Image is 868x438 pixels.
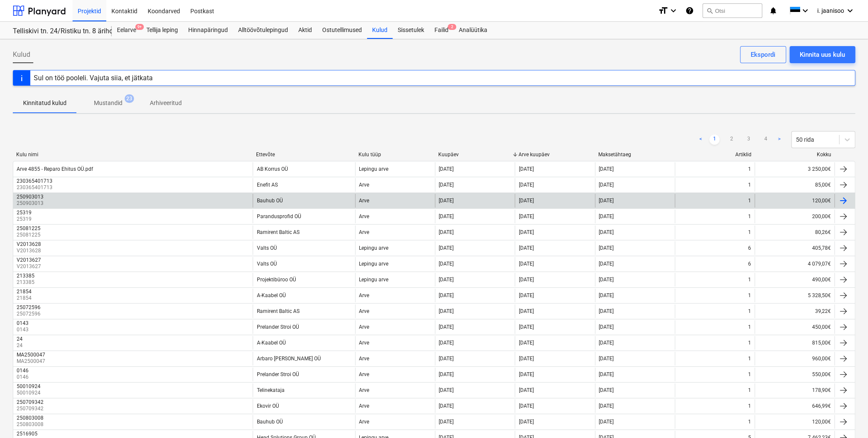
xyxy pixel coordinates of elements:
[317,22,367,39] a: Ostutellimused
[293,22,317,39] a: Aktid
[359,182,369,188] div: Arve
[256,277,296,283] div: Projektibüroo OÜ
[256,152,352,158] div: Ettevõte
[758,152,831,158] div: Kokku
[439,261,454,267] div: [DATE]
[599,166,614,172] div: [DATE]
[256,292,285,298] div: A-Kaabel OÜ
[429,22,454,39] div: Failid
[256,371,299,377] div: Prelander Stroi OÜ
[518,277,533,283] div: [DATE]
[359,261,388,267] div: Lepingu arve
[439,213,454,219] div: [DATE]
[439,277,454,283] div: [DATE]
[23,99,67,108] p: Kinnitatud kulud
[439,308,454,314] div: [DATE]
[760,134,771,145] a: Page 4
[393,22,429,39] a: Sissetulek
[774,134,784,145] a: Next page
[359,166,388,172] div: Lepingu arve
[17,320,29,326] div: 0143
[599,324,614,330] div: [DATE]
[358,152,431,158] div: Kulu tüüp
[599,261,614,267] div: [DATE]
[800,49,845,60] div: Kinnita uus kulu
[740,46,786,63] button: Ekspordi
[685,6,694,16] i: Abikeskus
[17,231,42,239] p: 25081225
[256,182,277,188] div: Enefit AS
[518,419,533,425] div: [DATE]
[17,279,36,286] p: 213385
[599,419,614,425] div: [DATE]
[518,292,533,298] div: [DATE]
[726,134,737,145] a: Page 2
[754,178,834,192] div: 85,00€
[817,7,844,14] span: i. jaanisoo
[748,277,751,283] div: 1
[769,6,778,16] i: notifications
[599,308,614,314] div: [DATE]
[256,308,299,314] div: Ramirent Baltic AS
[256,261,277,267] div: Valts OÜ
[518,308,533,314] div: [DATE]
[125,94,134,103] span: 23
[439,182,454,188] div: [DATE]
[748,198,751,204] div: 1
[599,182,614,188] div: [DATE]
[359,198,369,204] div: Arve
[17,225,41,231] div: 25081225
[754,194,834,207] div: 120,00€
[438,152,511,158] div: Kuupäev
[748,419,751,425] div: 1
[743,134,754,145] a: Page 3
[599,277,614,283] div: [DATE]
[439,340,454,346] div: [DATE]
[13,27,102,36] div: Telliskivi tn. 24/Ristiku tn. 8 ärihoone rekonstrueerimine [TELLISKIVI]
[17,415,44,421] div: 250803008
[439,324,454,330] div: [DATE]
[668,6,679,16] i: keyboard_arrow_down
[256,198,283,204] div: Bauhub OÜ
[439,387,454,393] div: [DATE]
[359,403,369,409] div: Arve
[141,22,183,39] a: Tellija leping
[599,371,614,377] div: [DATE]
[448,24,456,30] span: 2
[599,292,614,298] div: [DATE]
[454,22,492,39] a: Analüütika
[748,166,751,172] div: 1
[233,22,293,39] a: Alltöövõtulepingud
[34,74,153,82] div: Sul on töö pooleli. Vajuta siia, et jätkata
[183,22,233,39] a: Hinnapäringud
[845,6,855,16] i: keyboard_arrow_down
[518,152,591,158] div: Arve kuupäev
[17,310,42,318] p: 25072596
[748,356,751,362] div: 1
[439,371,454,377] div: [DATE]
[17,431,38,437] div: 2516905
[17,336,23,342] div: 24
[17,289,32,295] div: 21854
[359,229,369,235] div: Arve
[256,166,288,172] div: AB Korrus OÜ
[518,213,533,219] div: [DATE]
[17,352,45,358] div: MA2500047
[789,46,855,63] button: Kinnita uus kulu
[150,99,182,108] p: Arhiveeritud
[17,257,41,263] div: V2013627
[599,403,614,409] div: [DATE]
[599,213,614,219] div: [DATE]
[748,340,751,346] div: 1
[518,387,533,393] div: [DATE]
[702,3,762,18] button: Otsi
[17,178,52,184] div: 230365401713
[518,261,533,267] div: [DATE]
[359,356,369,362] div: Arve
[518,324,533,330] div: [DATE]
[754,336,834,350] div: 815,00€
